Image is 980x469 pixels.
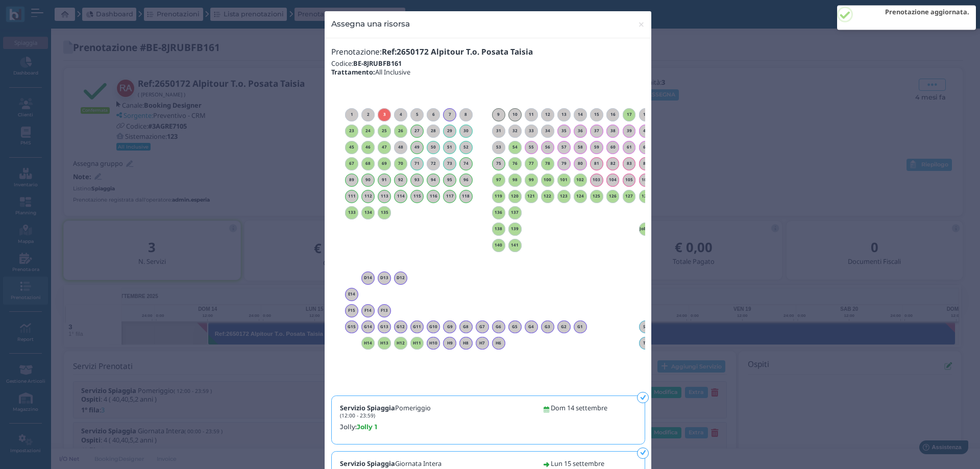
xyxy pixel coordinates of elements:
[508,178,522,182] h6: 98
[410,341,424,345] h6: H11
[378,194,391,199] h6: 113
[427,325,440,329] h6: G10
[427,161,440,166] h6: 72
[345,325,358,329] h6: G15
[590,178,603,182] h6: 103
[492,112,505,117] h6: 9
[492,210,505,215] h6: 136
[443,178,456,182] h6: 95
[427,341,440,345] h6: H10
[525,194,538,199] h6: 121
[340,404,431,418] h5: Pomeriggio
[361,161,375,166] h6: 68
[394,112,407,117] h6: 4
[541,145,554,150] h6: 56
[331,48,645,57] h4: Prenotazione:
[443,194,456,199] h6: 117
[361,325,375,329] h6: G14
[606,178,620,182] h6: 104
[331,67,375,77] b: Trattamento:
[525,129,538,133] h6: 33
[623,194,636,199] h6: 127
[476,325,489,329] h6: G7
[574,129,587,133] h6: 36
[541,161,554,166] h6: 78
[590,129,603,133] h6: 37
[525,161,538,166] h6: 77
[30,8,67,16] span: Assistenza
[492,145,505,150] h6: 53
[508,227,522,231] h6: 139
[492,178,505,182] h6: 97
[361,276,375,280] h6: D14
[345,161,358,166] h6: 67
[345,308,358,313] h6: F15
[557,145,571,150] h6: 57
[541,325,554,329] h6: G3
[345,129,358,133] h6: 23
[606,194,620,199] h6: 126
[590,145,603,150] h6: 59
[551,460,604,467] h5: Lun 15 settembre
[459,325,473,329] h6: G8
[508,112,522,117] h6: 10
[638,18,645,31] span: ×
[410,129,424,133] h6: 27
[492,194,505,199] h6: 119
[443,325,456,329] h6: G9
[331,18,410,30] h4: Assegna una risorsa
[340,459,395,468] b: Servizio Spiaggia
[378,112,391,117] h6: 3
[590,194,603,199] h6: 125
[459,145,473,150] h6: 52
[574,325,587,329] h6: G1
[361,308,375,313] h6: F14
[378,129,391,133] h6: 25
[557,161,571,166] h6: 79
[606,145,620,150] h6: 60
[492,243,505,248] h6: 140
[378,325,391,329] h6: G13
[410,194,424,199] h6: 115
[508,210,522,215] h6: 137
[459,129,473,133] h6: 30
[378,341,391,345] h6: H13
[394,129,407,133] h6: 26
[378,308,391,313] h6: F13
[508,325,522,329] h6: G5
[557,112,571,117] h6: 13
[357,423,377,431] b: Jolly 1
[508,194,522,199] h6: 120
[361,129,375,133] h6: 24
[574,161,587,166] h6: 80
[508,129,522,133] h6: 32
[361,341,375,345] h6: H14
[459,194,473,199] h6: 118
[410,325,424,329] h6: G11
[394,194,407,199] h6: 114
[378,161,391,166] h6: 69
[340,412,375,419] small: (12:00 - 23:59)
[345,112,358,117] h6: 1
[443,161,456,166] h6: 73
[590,112,603,117] h6: 15
[885,9,969,16] h2: Prenotazione aggiornata.
[340,403,395,412] b: Servizio Spiaggia
[410,145,424,150] h6: 49
[606,112,620,117] h6: 16
[623,129,636,133] h6: 39
[459,112,473,117] h6: 8
[459,341,473,345] h6: H8
[345,178,358,182] h6: 89
[410,112,424,117] h6: 5
[427,194,440,199] h6: 116
[492,129,505,133] h6: 31
[525,145,538,150] h6: 55
[345,145,358,150] h6: 45
[623,145,636,150] h6: 61
[574,145,587,150] h6: 58
[525,178,538,182] h6: 99
[525,112,538,117] h6: 11
[590,161,603,166] h6: 81
[557,325,571,329] h6: G2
